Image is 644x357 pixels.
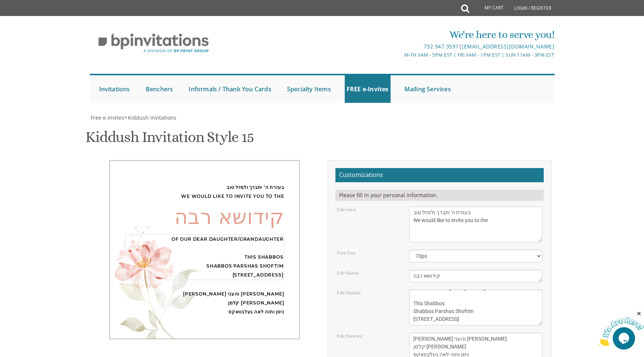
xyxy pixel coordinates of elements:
[409,290,543,325] textarea: This Shabbos Parshas Shelach at our home [STREET_ADDRESS]
[144,75,175,103] a: Benchers
[337,290,362,296] label: Edit Details:
[125,183,284,201] div: בעזרת ה' יתברך ולמזל טוב We would like to invite you to the
[85,129,254,151] h1: Kiddush Invitation Style 15
[187,75,273,103] a: Informals / Thank You Cards
[409,206,543,242] textarea: With gratitude to Hashem We would like to invite you to the kiddush in honor of the birth of our ...
[285,75,333,103] a: Specialty Items
[91,114,124,121] span: Free e-Invites
[245,27,554,42] div: We're here to serve you!
[345,75,391,103] a: FREE e-Invites
[90,114,124,121] a: Free e-Invites
[409,270,543,282] textarea: Chayala
[402,75,453,103] a: Mailing Services
[90,28,218,59] img: BP Invitation Loft
[124,114,176,121] span: >
[337,206,357,213] label: Edit Intro:
[335,190,544,201] div: Please fill in your personal information.
[97,75,132,103] a: Invitations
[125,290,284,316] div: [PERSON_NAME] והעני [PERSON_NAME] קלמן [PERSON_NAME] ניסן וחוה לאה געלבוואקס
[125,234,284,280] div: of our dear daughter/grandaughter This Shabbos Shabbos Parshas Shoftim [STREET_ADDRESS]
[128,114,176,121] span: Kiddush Invitations
[337,270,360,276] label: Edit Name:
[245,51,554,59] div: M-Th 9am - 5pm EST | Fri 9am - 1pm EST | Sun 11am - 3pm EST
[598,310,644,346] iframe: chat widget
[337,250,356,256] label: Font Size
[462,43,554,50] a: [EMAIL_ADDRESS][DOMAIN_NAME]
[245,42,554,51] div: |
[335,168,544,182] h2: Customizations
[468,1,509,16] a: My Cart
[125,214,284,223] div: קידושא רבה
[337,333,363,339] label: Edit Parents:
[127,114,176,121] a: Kiddush Invitations
[424,43,459,50] a: 732.947.3597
